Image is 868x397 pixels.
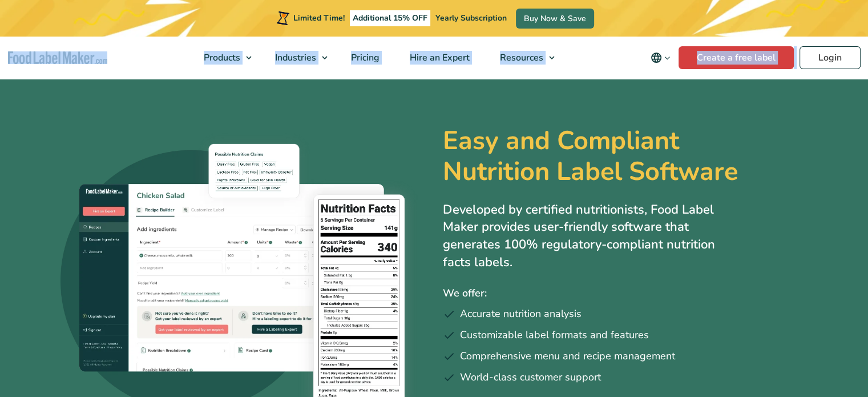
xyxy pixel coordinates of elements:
[189,37,257,79] a: Products
[406,51,471,64] span: Hire an Expert
[460,348,675,364] span: Comprehensive menu and recipe management
[443,126,782,187] h1: Easy and Compliant Nutrition Label Software
[395,37,482,79] a: Hire an Expert
[350,10,430,26] span: Additional 15% OFF
[348,51,381,64] span: Pricing
[293,13,345,23] span: Limited Time!
[643,46,679,69] button: Change language
[485,37,560,79] a: Resources
[336,37,392,79] a: Pricing
[8,51,107,65] a: Food Label Maker homepage
[272,51,317,64] span: Industries
[516,9,594,29] a: Buy Now & Save
[460,327,649,343] span: Customizable label formats and features
[460,370,601,385] span: World-class customer support
[260,37,333,79] a: Industries
[679,46,794,69] a: Create a free label
[443,285,808,302] p: We offer:
[496,51,544,64] span: Resources
[443,201,740,271] p: Developed by certified nutritionists, Food Label Maker provides user-friendly software that gener...
[200,51,241,64] span: Products
[435,13,507,23] span: Yearly Subscription
[800,46,861,69] a: Login
[460,306,582,322] span: Accurate nutrition analysis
